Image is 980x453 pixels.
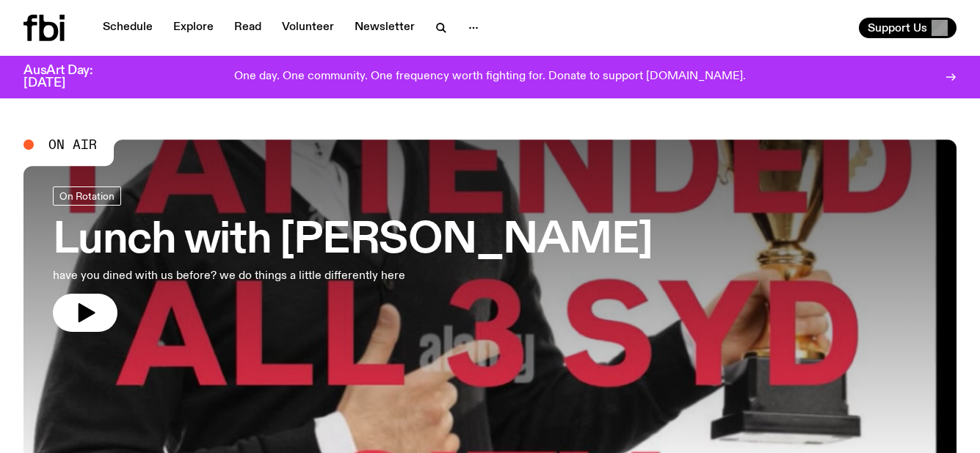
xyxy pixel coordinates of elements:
span: On Rotation [59,190,115,201]
a: Schedule [94,18,161,38]
p: have you dined with us before? we do things a little differently here [53,267,429,285]
a: Newsletter [346,18,424,38]
a: Lunch with [PERSON_NAME]have you dined with us before? we do things a little differently here [53,186,653,332]
a: On Rotation [53,186,121,206]
h3: Lunch with [PERSON_NAME] [53,220,653,261]
a: Read [225,18,270,38]
span: On Air [48,138,97,151]
a: Explore [164,18,222,38]
a: Volunteer [273,18,343,38]
span: Support Us [868,21,927,35]
p: One day. One community. One frequency worth fighting for. Donate to support [DOMAIN_NAME]. [234,70,746,84]
button: Support Us [859,18,957,38]
h3: AusArt Day: [DATE] [23,65,117,90]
